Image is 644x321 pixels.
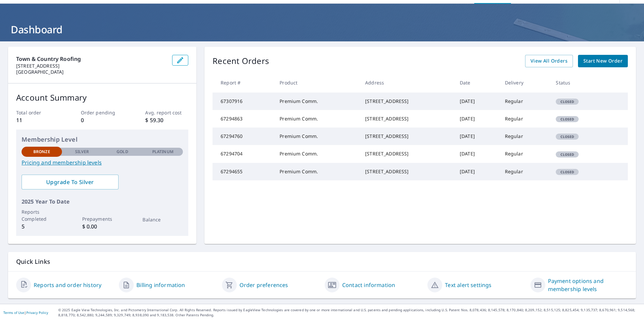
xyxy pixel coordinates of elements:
p: Bronze [33,149,50,155]
span: Closed [556,170,578,174]
td: [DATE] [454,163,500,180]
span: Upgrade To Silver [27,178,113,186]
td: 67294704 [213,145,274,163]
td: 67294760 [213,128,274,145]
th: Report # [213,73,274,93]
p: Avg. report cost [145,109,188,116]
a: Text alert settings [445,281,491,289]
td: [DATE] [454,145,500,163]
td: Regular [500,145,551,163]
p: Prepayments [82,215,123,222]
a: Billing information [136,281,185,289]
td: Premium Comm. [274,110,360,128]
p: Gold [117,149,128,155]
th: Date [454,73,500,93]
a: Start New Order [578,55,628,67]
p: 2025 Year To Date [22,198,183,206]
p: Recent Orders [213,55,269,67]
p: 11 [16,116,59,124]
p: | [3,311,48,315]
p: Order pending [81,109,124,116]
td: Regular [500,128,551,145]
p: [STREET_ADDRESS] [16,63,167,69]
th: Delivery [500,73,551,93]
p: Balance [142,216,183,223]
td: 67307916 [213,93,274,110]
p: 5 [22,222,62,230]
td: Regular [500,110,551,128]
span: Closed [556,99,578,104]
p: Town & Country Roofing [16,55,167,63]
p: Quick Links [16,257,628,266]
td: Premium Comm. [274,128,360,145]
p: Total order [16,109,59,116]
span: Closed [556,117,578,121]
h1: Dashboard [8,23,636,36]
p: 0 [81,116,124,124]
a: Order preferences [239,281,288,289]
span: Closed [556,134,578,139]
p: [GEOGRAPHIC_DATA] [16,69,167,75]
div: [STREET_ADDRESS] [365,115,449,122]
div: [STREET_ADDRESS] [365,150,449,157]
a: Upgrade To Silver [22,175,119,189]
p: Silver [75,149,89,155]
a: Pricing and membership levels [22,158,183,167]
p: $ 0.00 [82,222,123,230]
td: Regular [500,163,551,180]
th: Product [274,73,360,93]
a: View All Orders [525,55,573,67]
td: [DATE] [454,128,500,145]
td: 67294863 [213,110,274,128]
td: Premium Comm. [274,145,360,163]
td: [DATE] [454,110,500,128]
a: Payment options and membership levels [548,277,628,293]
p: © 2025 Eagle View Technologies, Inc. and Pictometry International Corp. All Rights Reserved. Repo... [58,308,641,318]
p: Platinum [152,149,173,155]
p: Account Summary [16,92,188,104]
div: [STREET_ADDRESS] [365,133,449,140]
td: Regular [500,93,551,110]
td: Premium Comm. [274,163,360,180]
td: [DATE] [454,93,500,110]
span: Closed [556,152,578,157]
a: Terms of Use [3,310,24,315]
p: Reports Completed [22,208,62,222]
div: [STREET_ADDRESS] [365,168,449,175]
a: Privacy Policy [26,310,48,315]
span: View All Orders [530,57,568,65]
td: 67294655 [213,163,274,180]
th: Status [550,73,609,93]
span: Start New Order [583,57,622,65]
td: Premium Comm. [274,93,360,110]
p: Membership Level [22,135,183,144]
a: Reports and order history [34,281,101,289]
th: Address [360,73,454,93]
p: $ 59.30 [145,116,188,124]
div: [STREET_ADDRESS] [365,98,449,105]
a: Contact information [342,281,395,289]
